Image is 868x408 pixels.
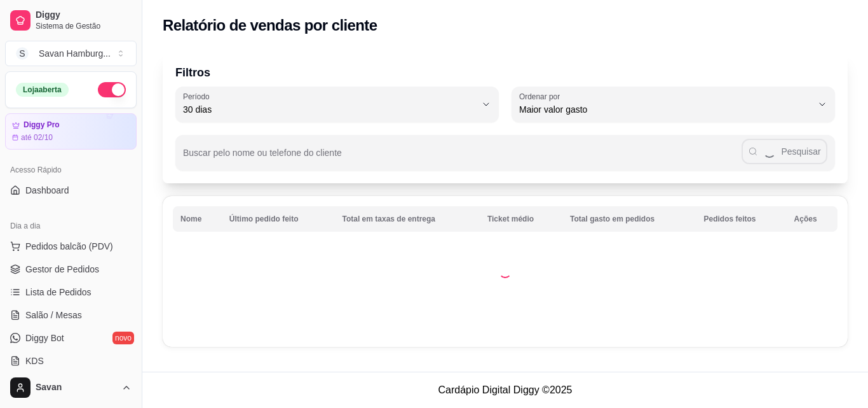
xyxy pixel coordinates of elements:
[5,328,137,348] a: Diggy Botnovo
[16,83,69,97] div: Loja aberta
[39,47,111,60] div: Savan Hamburg ...
[5,216,137,236] div: Dia a dia
[5,113,137,150] a: Diggy Proaté 02/10
[5,180,137,200] a: Dashboard
[5,351,137,371] a: KDS
[183,103,476,116] span: 30 dias
[25,355,44,367] span: KDS
[24,120,60,130] article: Diggy Pro
[25,309,82,321] span: Salão / Mesas
[5,259,137,279] a: Gestor de Pedidos
[25,286,92,299] span: Lista de Pedidos
[25,263,99,276] span: Gestor de Pedidos
[142,372,868,408] footer: Cardápio Digital Diggy © 2025
[25,184,69,197] span: Dashboard
[5,305,137,325] a: Salão / Mesas
[499,265,512,278] div: Loading
[5,282,137,302] a: Lista de Pedidos
[36,21,132,31] span: Sistema de Gestão
[5,372,137,403] button: Savan
[5,41,137,66] button: Select a team
[98,82,126,97] button: Alterar Status
[5,5,137,36] a: DiggySistema de Gestão
[163,15,377,36] h2: Relatório de vendas por cliente
[16,47,29,60] span: S
[25,332,64,344] span: Diggy Bot
[5,160,137,180] div: Acesso Rápido
[175,64,835,81] p: Filtros
[183,151,742,164] input: Buscar pelo nome ou telefone do cliente
[36,382,116,393] span: Savan
[175,87,499,122] button: Período30 dias
[21,132,53,143] article: até 02/10
[512,87,835,122] button: Ordenar porMaior valor gasto
[183,91,214,102] label: Período
[519,103,812,116] span: Maior valor gasto
[5,236,137,257] button: Pedidos balcão (PDV)
[36,10,132,21] span: Diggy
[519,91,564,102] label: Ordenar por
[25,240,113,253] span: Pedidos balcão (PDV)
